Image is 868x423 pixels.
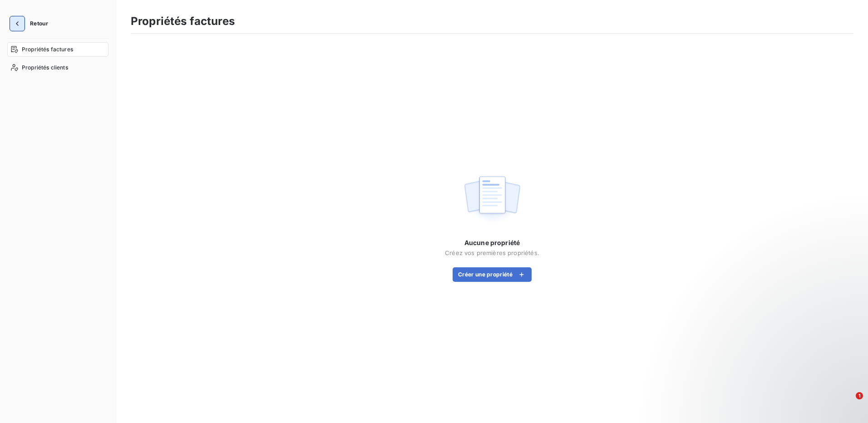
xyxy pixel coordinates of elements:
[7,60,108,75] a: Propriétés clients
[463,171,521,227] img: empty state
[22,64,68,72] span: Propriétés clients
[856,392,863,399] span: 1
[837,392,859,414] iframe: Intercom live chat
[453,267,532,282] button: Créer une propriété
[22,45,73,54] span: Propriétés factures
[7,16,55,31] button: Retour
[445,249,539,256] span: Créez vos premières propriétés.
[131,13,235,30] h3: Propriétés factures
[464,238,520,247] span: Aucune propriété
[7,42,108,57] a: Propriétés factures
[30,21,48,26] span: Retour
[686,335,868,398] iframe: Intercom notifications message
